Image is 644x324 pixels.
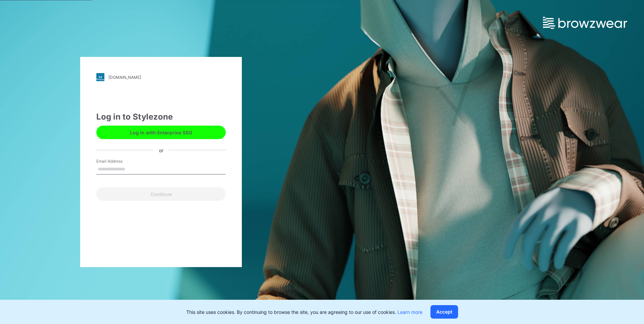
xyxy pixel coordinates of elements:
button: Accept [430,305,458,319]
img: stylezone-logo.562084cfcfab977791bfbf7441f1a819.svg [96,73,104,81]
p: This site uses cookies. By continuing to browse the site, you are agreeing to our use of cookies. [186,309,422,316]
div: [DOMAIN_NAME] [108,75,141,80]
button: Log in with Enterprise SSO [96,126,226,139]
div: Log in to Stylezone [96,111,226,123]
img: browzwear-logo.e42bd6dac1945053ebaf764b6aa21510.svg [543,17,627,29]
a: [DOMAIN_NAME] [96,73,226,81]
a: Learn more [397,309,422,315]
div: or [154,147,169,154]
label: Email Address [96,158,143,164]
